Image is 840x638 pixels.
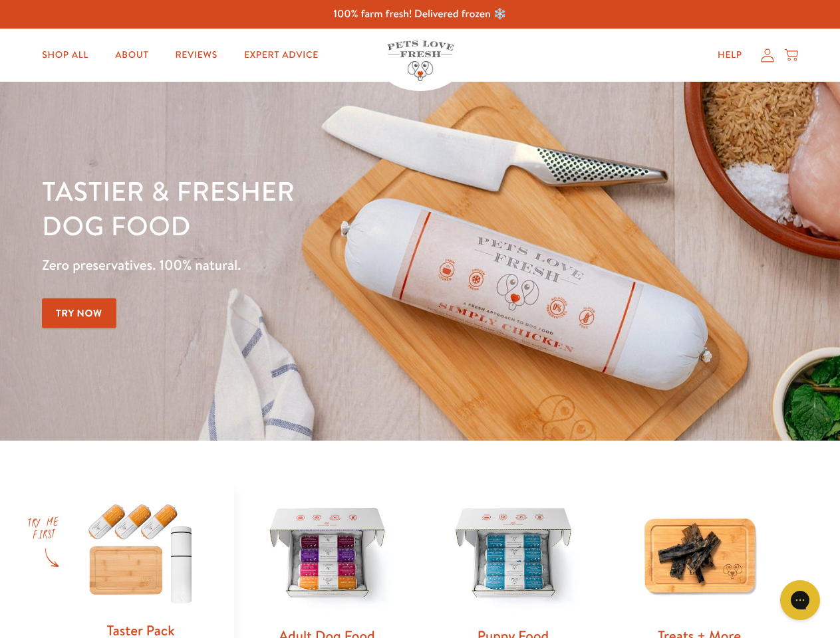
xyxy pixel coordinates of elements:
[387,41,454,81] img: Pets Love Fresh
[42,253,546,277] p: Zero preservatives. 100% natural.
[42,173,546,243] h1: Tastier & fresher dog food
[104,42,159,68] a: About
[42,298,116,328] a: Try Now
[164,42,227,68] a: Reviews
[773,576,827,625] iframe: Gorgias live chat messenger
[233,42,329,68] a: Expert Advice
[707,42,753,68] a: Help
[31,42,99,68] a: Shop All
